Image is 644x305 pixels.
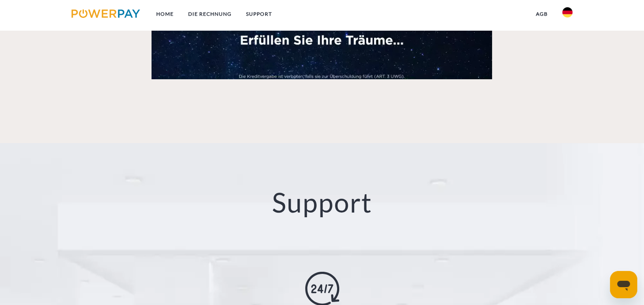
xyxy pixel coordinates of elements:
[149,6,181,22] a: Home
[562,7,572,17] img: de
[32,186,612,219] h2: Support
[181,6,239,22] a: DIE RECHNUNG
[239,6,279,22] a: SUPPORT
[610,271,637,298] iframe: Schaltfläche zum Öffnen des Messaging-Fensters
[529,6,555,22] a: agb
[72,9,140,18] img: logo-powerpay.svg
